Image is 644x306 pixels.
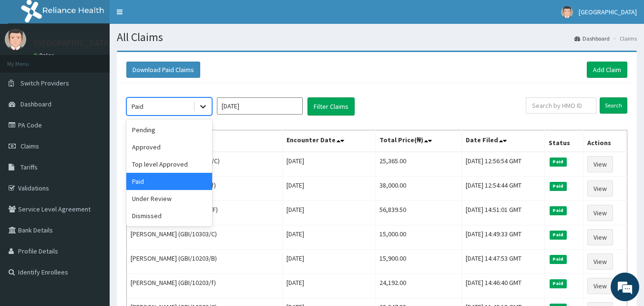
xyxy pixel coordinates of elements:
div: Under Review [126,190,212,207]
td: 38,000.00 [375,177,461,201]
th: Status [544,130,583,152]
span: We're online! [55,92,132,189]
th: Total Price(₦) [375,130,461,152]
a: View [587,156,613,172]
td: [PERSON_NAME] (GBI/10203/B) [127,250,283,274]
a: View [587,180,613,197]
a: View [587,229,613,245]
td: [DATE] 14:49:33 GMT [461,225,544,250]
td: [PERSON_NAME] (GBI/10203/f) [127,274,283,298]
div: Approved [126,138,212,156]
h1: All Claims [117,31,637,43]
input: Search by HMO ID [526,97,596,114]
span: [GEOGRAPHIC_DATA] [579,8,637,16]
td: [DATE] [282,274,375,298]
td: [DATE] 14:47:53 GMT [461,250,544,274]
div: Top level Approved [126,156,212,173]
p: [GEOGRAPHIC_DATA] [33,39,112,47]
td: [DATE] [282,250,375,274]
button: Filter Claims [307,97,355,116]
th: Date Filed [461,130,544,152]
td: [DATE] [282,177,375,201]
td: [PERSON_NAME] (GBI/10303/C) [127,225,283,250]
a: View [587,253,613,270]
span: Switch Providers [20,79,69,87]
input: Select Month and Year [217,97,303,115]
th: Encounter Date [282,130,375,152]
td: [DATE] [282,201,375,225]
td: 24,192.00 [375,274,461,298]
td: [DATE] 14:46:40 GMT [461,274,544,298]
span: Paid [550,182,567,190]
span: Dashboard [20,100,51,108]
div: Pending [126,121,212,138]
a: Dashboard [574,34,610,42]
span: Paid [550,231,567,239]
span: Claims [20,142,39,150]
img: User Image [5,29,26,50]
th: Actions [583,130,627,152]
td: 25,365.00 [375,152,461,177]
span: Paid [550,255,567,264]
div: Paid [126,173,212,190]
td: [DATE] [282,225,375,250]
a: View [587,278,613,294]
div: Minimize live chat window [156,5,179,28]
span: Paid [550,158,567,166]
textarea: Type your message and hit 'Enter' [5,204,182,238]
span: Paid [550,206,567,215]
div: Paid [132,102,143,111]
button: Download Paid Claims [126,62,200,78]
a: Add Claim [587,62,627,78]
img: d_794563401_company_1708531726252_794563401 [18,48,39,72]
input: Search [600,97,627,114]
span: Paid [550,279,567,288]
td: 15,900.00 [375,250,461,274]
td: 15,000.00 [375,225,461,250]
a: View [587,205,613,221]
li: Claims [611,34,637,42]
a: Online [33,52,56,59]
td: [DATE] [282,152,375,177]
div: Dismissed [126,207,212,224]
td: [DATE] 14:51:01 GMT [461,201,544,225]
span: Tariffs [20,163,38,171]
td: [DATE] 12:56:54 GMT [461,152,544,177]
td: 56,839.50 [375,201,461,225]
img: User Image [561,6,573,18]
td: [DATE] 12:54:44 GMT [461,177,544,201]
div: Chat with us now [50,53,160,66]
